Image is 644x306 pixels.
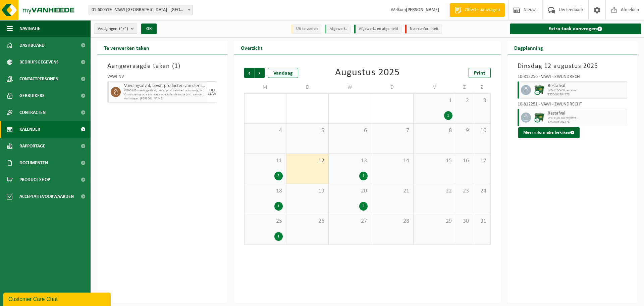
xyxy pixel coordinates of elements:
[94,24,137,34] button: Vestigingen(4/4)
[329,81,371,93] td: W
[417,218,452,225] span: 29
[548,93,626,97] span: T250001504276
[375,218,410,225] span: 28
[290,187,325,195] span: 19
[371,81,414,93] td: D
[124,89,206,93] span: WB-0140 voedingsafval, bevat prod van dierl oorsprong, onve
[354,25,401,34] li: Afgewerkt en afgemeld
[417,97,452,104] span: 1
[534,85,544,95] img: WB-1100-CU
[417,157,452,165] span: 15
[107,61,217,71] h3: Aangevraagde taken ( )
[375,187,410,195] span: 21
[107,75,217,81] div: VAWI NV
[19,155,48,171] span: Documenten
[548,111,626,116] span: Restafval
[290,218,325,225] span: 26
[332,127,367,134] span: 6
[325,25,351,34] li: Afgewerkt
[124,97,206,101] span: Aanvrager: [PERSON_NAME]
[248,127,283,134] span: 4
[518,102,628,109] div: 10-812251 - VAWI - ZWIJNDRECHT
[124,93,206,97] span: Omwisseling op aanvraag - op geplande route (incl. verwerking)
[359,202,368,211] div: 2
[234,41,269,54] h2: Overzicht
[248,187,283,195] span: 18
[291,25,321,34] li: Uit te voeren
[286,81,329,93] td: D
[244,68,254,78] span: Vorige
[174,63,178,70] span: 1
[290,127,325,134] span: 5
[518,127,580,138] button: Meer informatie bekijken
[474,71,485,76] span: Print
[460,187,470,195] span: 23
[248,157,283,165] span: 11
[406,7,439,12] strong: [PERSON_NAME]
[449,3,505,17] a: Offerte aanvragen
[274,232,283,241] div: 1
[19,37,45,54] span: Dashboard
[460,218,470,225] span: 30
[463,7,501,13] span: Offerte aanvragen
[414,81,456,93] td: V
[460,157,470,165] span: 16
[477,157,487,165] span: 17
[19,138,45,155] span: Rapportage
[510,24,642,34] a: Extra taak aanvragen
[274,202,283,211] div: 1
[375,157,410,165] span: 14
[98,24,128,34] span: Vestigingen
[208,92,216,96] div: 11/09
[460,97,470,104] span: 2
[548,83,626,89] span: Restafval
[332,218,367,225] span: 27
[477,127,487,134] span: 10
[469,68,491,78] a: Print
[534,113,544,123] img: WB-1100-CU
[477,187,487,195] span: 24
[19,121,40,138] span: Kalender
[19,171,50,188] span: Product Shop
[417,187,452,195] span: 22
[19,188,74,205] span: Acceptatievoorwaarden
[3,291,112,306] iframe: chat widget
[89,5,193,15] span: 01-600519 - VAWI NV - ANTWERPEN
[405,25,442,34] li: Non-conformiteit
[19,71,58,87] span: Contactpersonen
[332,157,367,165] span: 13
[209,88,215,92] div: DO
[255,68,265,78] span: Volgende
[507,41,550,54] h2: Dagplanning
[548,120,626,124] span: T250001504274
[19,20,40,37] span: Navigatie
[332,187,367,195] span: 20
[19,54,59,71] span: Bedrijfsgegevens
[477,218,487,225] span: 31
[460,127,470,134] span: 9
[518,61,628,71] h3: Dinsdag 12 augustus 2025
[268,68,298,78] div: Vandaag
[141,24,157,34] button: OK
[473,81,490,93] td: Z
[518,75,628,81] div: 10-812256 - VAWI - ZWIJNDRECHT
[248,218,283,225] span: 25
[244,81,286,93] td: M
[444,111,452,120] div: 1
[19,87,45,104] span: Gebruikers
[456,81,473,93] td: Z
[19,104,46,121] span: Contracten
[375,127,410,134] span: 7
[290,157,325,165] span: 12
[97,41,156,54] h2: Te verwerken taken
[335,68,400,78] div: Augustus 2025
[417,127,452,134] span: 8
[274,172,283,180] div: 2
[548,89,626,93] span: WB-1100-CU restafval
[359,172,368,180] div: 1
[124,83,206,89] span: Voedingsafval, bevat producten van dierlijke oorsprong, onverpakt, categorie 3
[477,97,487,104] span: 3
[119,27,128,31] count: (4/4)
